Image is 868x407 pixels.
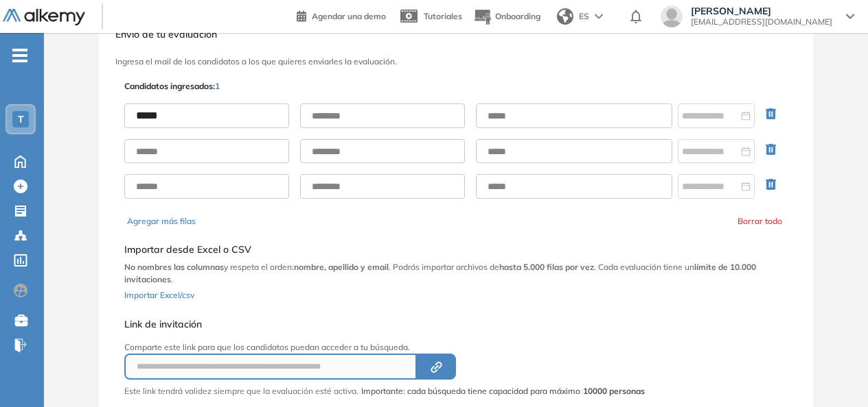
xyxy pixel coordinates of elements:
[3,9,85,26] img: Logo
[691,16,832,27] span: [EMAIL_ADDRESS][DOMAIN_NAME]
[499,262,594,272] b: hasta 5.000 filas por vez
[124,262,224,272] b: No nombres las columnas
[583,386,645,396] strong: 10000 personas
[297,7,386,23] a: Agendar una demo
[579,10,589,23] span: ES
[124,319,645,330] h5: Link de invitación
[595,14,603,19] img: arrow
[124,286,194,302] button: Importar Excel/csv
[124,385,358,397] p: Este link tendrá validez siempre que la evaluación esté activa.
[124,244,788,256] h5: Importar desde Excel o CSV
[424,11,462,21] span: Tutoriales
[124,262,756,284] b: límite de 10.000 invitaciones
[294,262,389,272] b: nombre, apellido y email
[215,81,220,91] span: 1
[312,11,386,21] span: Agendar una demo
[124,290,194,300] span: Importar Excel/csv
[18,114,24,125] span: T
[361,385,645,397] span: Importante: cada búsqueda tiene capacidad para máximo
[124,261,788,286] p: y respeta el orden: . Podrás importar archivos de . Cada evaluación tiene un .
[473,2,540,32] button: Onboarding
[124,80,220,92] p: Candidatos ingresados:
[557,8,573,25] img: world
[124,341,645,354] p: Comparte este link para que los candidatos puedan acceder a tu búsqueda.
[115,57,797,66] h3: Ingresa el mail de los candidatos a los que quieres enviarles la evaluación.
[495,11,540,21] span: Onboarding
[12,54,27,57] i: -
[738,215,782,227] button: Borrar todo
[115,29,797,40] h3: Envío de tu evaluación
[127,215,196,227] button: Agregar más filas
[691,5,832,16] span: [PERSON_NAME]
